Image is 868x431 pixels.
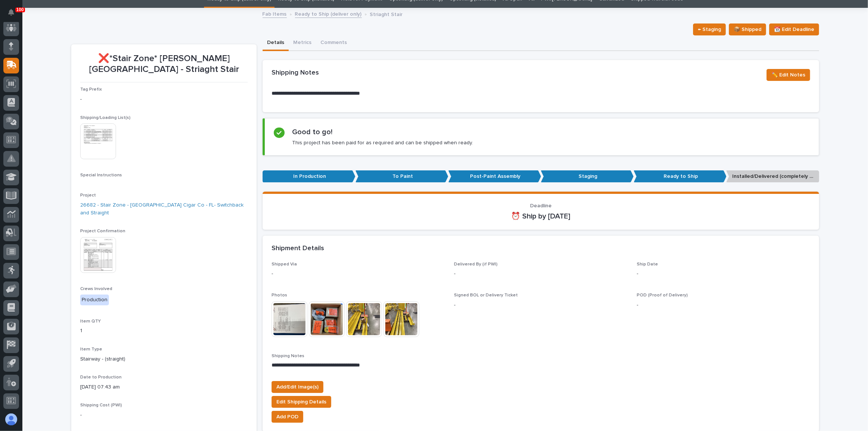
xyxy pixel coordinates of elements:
button: Edit Shipping Details [272,396,331,408]
span: Add POD [276,412,298,421]
span: Delivered By (if PWI) [454,262,498,267]
span: Shipping/Loading List(s) [80,116,131,120]
span: Special Instructions [80,173,122,177]
span: Item QTY [80,319,101,324]
p: This project has been paid for as required and can be shipped when ready. [292,139,473,146]
span: Crews Involved [80,287,112,291]
p: - [454,270,627,278]
button: 📆 Edit Deadline [769,23,819,35]
p: Staging [541,170,634,183]
a: Ready to Ship (deliver only) [295,9,362,18]
span: Date to Production [80,375,122,380]
p: ❌*Stair Zone* [PERSON_NAME][GEOGRAPHIC_DATA] - Striaght Stair [80,53,248,75]
span: Shipped Via [272,262,297,267]
h2: Shipment Details [272,245,324,253]
p: ⏰ Ship by [DATE] [272,212,810,221]
p: Post-Paint Assembly [448,170,541,183]
span: Shipping Cost (PWI) [80,403,122,408]
span: Project [80,193,96,198]
span: Signed BOL or Delivery Ticket [454,293,518,298]
span: 📦 Shipped [734,25,761,34]
p: Striaght Stair [370,10,403,18]
p: - [637,270,810,278]
p: Installed/Delivered (completely done) [726,170,819,183]
span: Tag Prefix [80,87,102,92]
span: ✏️ Edit Notes [771,70,805,79]
button: ← Staging [693,23,726,35]
span: Shipping Notes [272,354,304,358]
h2: Shipping Notes [272,69,319,77]
span: Ship Date [637,262,658,267]
p: Ready to Ship [634,170,727,183]
span: ← Staging [698,25,721,34]
p: - [80,411,248,419]
p: 100 [16,7,24,12]
button: Add/Edit Image(s) [272,381,323,393]
p: - [454,301,627,309]
button: Add POD [272,411,303,423]
div: Notifications100 [9,9,19,21]
span: Item Type [80,347,102,352]
p: - [637,301,810,309]
h2: Good to go! [292,128,332,136]
p: In Production [263,170,355,183]
p: Stairway - (straight) [80,355,248,363]
span: 📆 Edit Deadline [774,25,814,34]
button: Comments [316,35,351,51]
button: ✏️ Edit Notes [767,69,810,81]
button: 📦 Shipped [729,23,766,35]
a: Fab Items [263,9,287,18]
span: Add/Edit Image(s) [276,383,319,391]
p: [DATE] 07:43 am [80,383,248,391]
button: users-avatar [3,412,19,427]
div: Production [80,295,109,305]
span: Photos [272,293,287,298]
a: 26682 - Stair Zone - [GEOGRAPHIC_DATA] Cigar Co - FL- Switchback and Straight [80,201,248,217]
span: Project Confirmation [80,229,125,233]
p: - [272,270,445,278]
p: 1 [80,327,248,335]
span: Deadline [530,203,552,208]
button: Metrics [289,35,316,51]
p: - [80,95,248,103]
p: To Paint [355,170,448,183]
span: POD (Proof of Delivery) [637,293,688,298]
button: Details [263,35,289,51]
button: Notifications [3,4,19,20]
span: Edit Shipping Details [276,397,326,406]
